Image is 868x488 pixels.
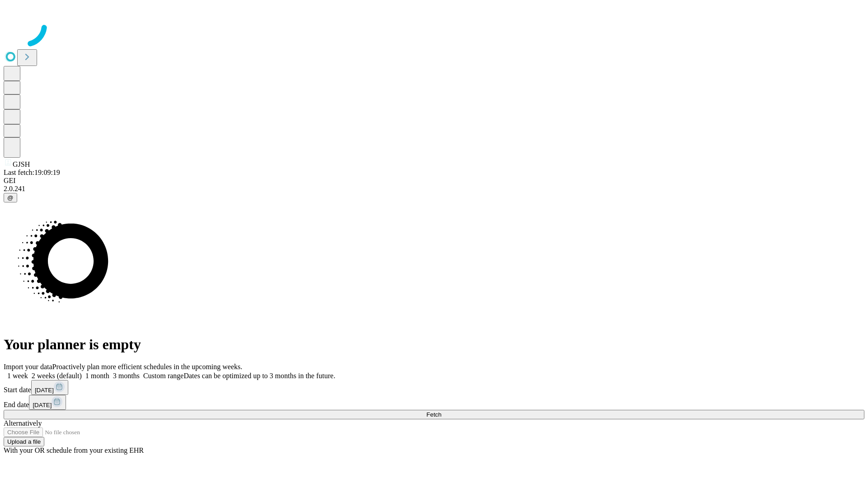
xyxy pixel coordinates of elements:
[7,372,28,380] span: 1 week
[143,372,184,380] span: Custom range
[426,411,441,418] span: Fetch
[4,419,42,427] span: Alternatively
[33,402,52,408] span: [DATE]
[7,194,14,201] span: @
[13,160,30,168] span: GJSH
[4,446,144,454] span: With your OR schedule from your existing EHR
[29,395,66,410] button: [DATE]
[4,169,60,176] span: Last fetch: 19:09:19
[52,363,242,371] span: Proactively plan more efficient schedules in the upcoming weeks.
[31,380,68,395] button: [DATE]
[184,372,335,380] span: Dates can be optimized up to 3 months in the future.
[4,410,864,419] button: Fetch
[35,387,54,394] span: [DATE]
[85,372,109,380] span: 1 month
[4,437,44,446] button: Upload a file
[32,372,82,380] span: 2 weeks (default)
[4,336,864,353] h1: Your planner is empty
[4,380,864,395] div: Start date
[4,395,864,410] div: End date
[4,193,17,202] button: @
[4,185,864,193] div: 2.0.241
[4,363,52,371] span: Import your data
[113,372,140,380] span: 3 months
[4,177,864,185] div: GEI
